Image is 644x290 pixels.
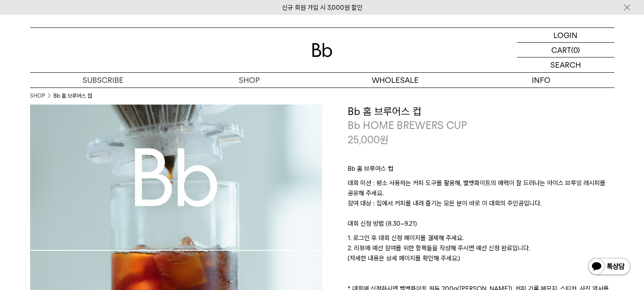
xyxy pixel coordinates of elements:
[348,133,389,147] p: 25,000
[282,4,362,11] a: 신규 회원 가입 시 3,000원 할인
[348,219,614,233] p: 대회 신청 방법 (8.30~9.21)
[322,73,468,88] p: WHOLESALE
[550,57,581,72] p: SEARCH
[348,118,614,133] p: Bb HOME BREWERS CUP
[468,73,614,88] p: INFO
[312,43,332,57] img: 로고
[553,28,578,42] p: LOGIN
[53,92,92,100] li: Bb 홈 브루어스 컵
[348,104,614,119] h3: Bb 홈 브루어스 컵
[551,43,571,57] p: CART
[30,92,45,100] a: SHOP
[348,178,614,219] p: 대회 미션 : 평소 사용하는 커피 도구를 활용해, 벨벳화이트의 매력이 잘 드러나는 아이스 브루잉 레시피를 공유해 주세요. 참여 대상 : 집에서 커피를 내려 즐기는 모든 분이 ...
[517,28,614,43] a: LOGIN
[571,43,580,57] p: (0)
[348,164,614,178] p: Bb 홈 브루어스 컵
[380,134,389,146] span: 원
[176,73,322,88] a: SHOP
[587,257,631,277] img: 카카오톡 채널 1:1 채팅 버튼
[30,73,176,88] a: SUBSCRIBE
[517,43,614,57] a: CART (0)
